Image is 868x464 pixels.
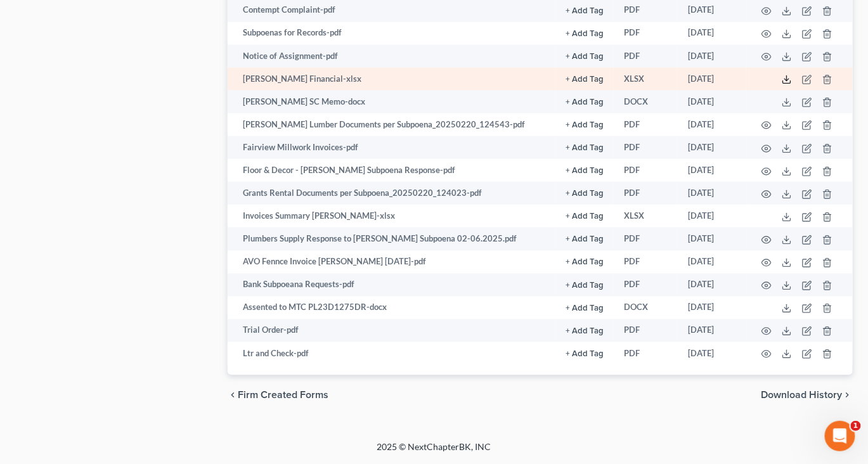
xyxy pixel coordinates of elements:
[614,68,678,91] td: XLSX
[566,282,604,290] button: + Add Tag
[614,342,678,365] td: PDF
[678,91,746,113] td: [DATE]
[566,279,604,291] a: + Add Tag
[614,182,678,205] td: PDF
[73,441,796,464] div: 2025 © NextChapterBK, INC
[614,274,678,297] td: PDF
[566,4,604,16] a: + Add Tag
[566,76,604,84] button: + Add Tag
[566,213,604,221] button: + Add Tag
[566,119,604,131] a: + Add Tag
[614,159,678,182] td: PDF
[761,390,843,401] span: Download History
[566,74,604,86] a: + Add Tag
[228,297,555,319] td: Assented to MTC PL23D1275DR-docx
[678,68,746,91] td: [DATE]
[566,256,604,268] a: + Add Tag
[614,91,678,113] td: DOCX
[566,259,604,267] button: + Add Tag
[614,205,678,228] td: XLSX
[614,297,678,319] td: DOCX
[614,136,678,159] td: PDF
[678,182,746,205] td: [DATE]
[566,53,604,61] button: + Add Tag
[678,136,746,159] td: [DATE]
[566,236,604,244] button: + Add Tag
[614,45,678,68] td: PDF
[566,328,604,336] button: + Add Tag
[566,142,604,154] a: + Add Tag
[228,251,555,274] td: AVO Fennce Invoice [PERSON_NAME] [DATE]-pdf
[761,390,853,401] button: Download History chevron_right
[228,45,555,68] td: Notice of Assignment-pdf
[228,205,555,228] td: Invoices Summary [PERSON_NAME]-xlsx
[678,205,746,228] td: [DATE]
[228,390,238,401] i: chevron_left
[678,159,746,182] td: [DATE]
[566,30,604,39] button: + Add Tag
[566,190,604,198] button: + Add Tag
[566,305,604,313] button: + Add Tag
[566,27,604,39] a: + Add Tag
[851,421,861,431] span: 1
[678,113,746,136] td: [DATE]
[678,319,746,342] td: [DATE]
[678,22,746,45] td: [DATE]
[228,274,555,297] td: Bank Subpoeana Requests-pdf
[566,51,604,63] a: + Add Tag
[566,8,604,16] button: + Add Tag
[566,99,604,107] button: + Add Tag
[228,342,555,365] td: Ltr and Check-pdf
[228,22,555,45] td: Subpoenas for Records-pdf
[228,159,555,182] td: Floor & Decor - [PERSON_NAME] Subpoena Response-pdf
[566,233,604,245] a: + Add Tag
[678,251,746,274] td: [DATE]
[566,348,604,360] a: + Add Tag
[566,167,604,176] button: + Add Tag
[566,122,604,130] button: + Add Tag
[614,228,678,250] td: PDF
[566,325,604,337] a: + Add Tag
[228,228,555,250] td: Plumbers Supply Response to [PERSON_NAME] Subpoena 02-06.2025.pdf
[566,351,604,359] button: + Add Tag
[566,165,604,177] a: + Add Tag
[678,342,746,365] td: [DATE]
[614,319,678,342] td: PDF
[678,297,746,319] td: [DATE]
[566,188,604,200] a: + Add Tag
[566,210,604,222] a: + Add Tag
[566,96,604,108] a: + Add Tag
[614,251,678,274] td: PDF
[238,390,328,401] span: Firm Created Forms
[614,113,678,136] td: PDF
[678,45,746,68] td: [DATE]
[678,274,746,297] td: [DATE]
[228,136,555,159] td: Fairview Millwork Invoices-pdf
[228,319,555,342] td: Trial Order-pdf
[614,22,678,45] td: PDF
[825,421,855,451] iframe: Intercom live chat
[228,68,555,91] td: [PERSON_NAME] Financial-xlsx
[678,228,746,250] td: [DATE]
[228,91,555,113] td: [PERSON_NAME] SC Memo-docx
[228,113,555,136] td: [PERSON_NAME] Lumber Documents per Subpoena_20250220_124543-pdf
[566,145,604,153] button: + Add Tag
[228,182,555,205] td: Grants Rental Documents per Subpoena_20250220_124023-pdf
[228,390,328,401] button: chevron_left Firm Created Forms
[843,390,853,401] i: chevron_right
[566,302,604,314] a: + Add Tag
